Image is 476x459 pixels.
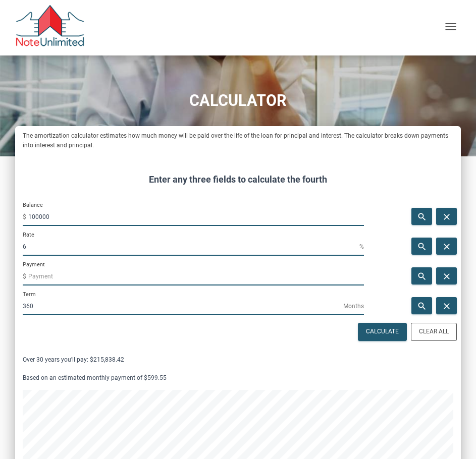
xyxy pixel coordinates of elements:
img: NoteUnlimited [15,5,85,50]
i: search [415,212,428,222]
button: close [436,267,457,284]
button: close [436,208,457,225]
button: search [411,208,432,225]
input: Payment [28,267,364,285]
i: search [415,271,428,281]
label: Term [23,291,36,298]
label: Balance [23,201,43,209]
label: Rate [23,231,34,239]
button: close [436,238,457,255]
button: search [411,238,432,255]
span: $ [23,209,28,225]
div: Clear All [419,327,449,336]
span: Months [343,298,364,314]
span: % [359,239,364,255]
button: Clear All [411,323,457,341]
p: Based on an estimated monthly payment of $599.55 [23,372,453,384]
input: Balance [28,208,364,226]
i: close [440,271,452,281]
button: Calculate [358,323,407,341]
button: search [411,267,432,284]
div: Calculate [366,327,399,336]
input: Term [23,297,343,315]
span: $ [23,268,28,284]
button: close [436,297,457,314]
h5: The amortization calculator estimates how much money will be paid over the life of the loan for p... [23,131,453,150]
i: close [440,242,452,252]
label: Payment [23,261,45,268]
i: search [415,242,428,252]
i: close [440,212,452,222]
i: search [415,301,428,311]
h4: Enter any three fields to calculate the fourth [23,173,453,186]
input: Rate [23,238,359,256]
p: Over 30 years you'll pay: $215,838.42 [23,354,453,366]
button: search [411,297,432,314]
h1: CALCULATOR [8,92,468,109]
i: close [440,301,452,311]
